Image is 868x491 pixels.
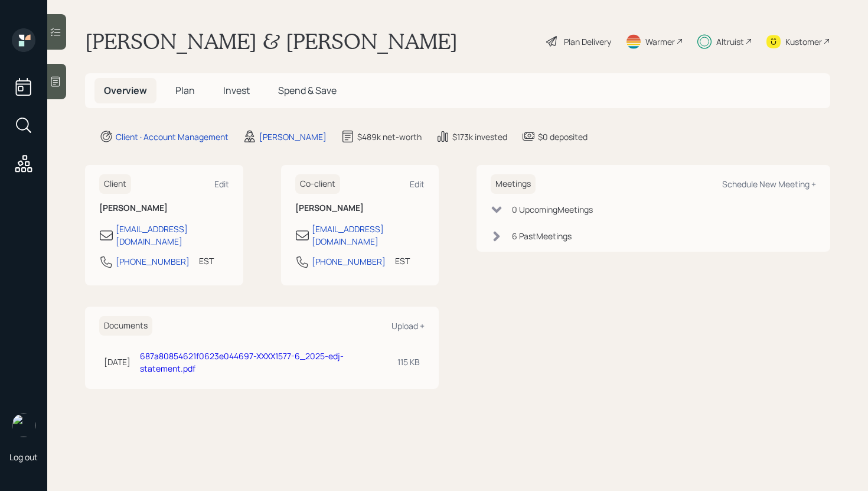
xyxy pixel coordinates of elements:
div: Edit [410,178,425,190]
h6: Documents [99,316,152,336]
h6: Co-client [295,174,340,194]
div: 6 Past Meeting s [512,230,572,242]
div: Plan Delivery [564,35,611,48]
div: Kustomer [785,35,822,48]
a: 687a80854621f0623e044697-XXXX1577-6_2025-edj-statement.pdf [140,350,344,374]
div: Schedule New Meeting + [722,178,816,190]
div: $173k invested [452,131,507,143]
div: EST [395,255,410,267]
h6: [PERSON_NAME] [99,203,229,213]
span: Overview [104,84,147,97]
div: Log out [9,451,38,463]
div: 115 KB [397,356,420,368]
h1: [PERSON_NAME] & [PERSON_NAME] [85,28,458,54]
div: 0 Upcoming Meeting s [512,203,593,216]
span: Plan [175,84,195,97]
div: [PHONE_NUMBER] [312,255,386,268]
h6: Meetings [491,174,536,194]
div: Altruist [716,35,744,48]
h6: [PERSON_NAME] [295,203,425,213]
h6: Client [99,174,131,194]
div: Upload + [391,320,425,331]
div: [EMAIL_ADDRESS][DOMAIN_NAME] [312,223,425,248]
div: $0 deposited [538,131,588,143]
span: Invest [223,84,250,97]
span: Spend & Save [278,84,337,97]
div: Client · Account Management [116,131,229,143]
div: Edit [214,178,229,190]
div: [PHONE_NUMBER] [116,255,190,268]
div: $489k net-worth [357,131,422,143]
div: [PERSON_NAME] [259,131,327,143]
img: retirable_logo.png [12,414,35,437]
div: [EMAIL_ADDRESS][DOMAIN_NAME] [116,223,229,248]
div: Warmer [645,35,675,48]
div: EST [199,255,214,267]
div: [DATE] [104,356,130,368]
